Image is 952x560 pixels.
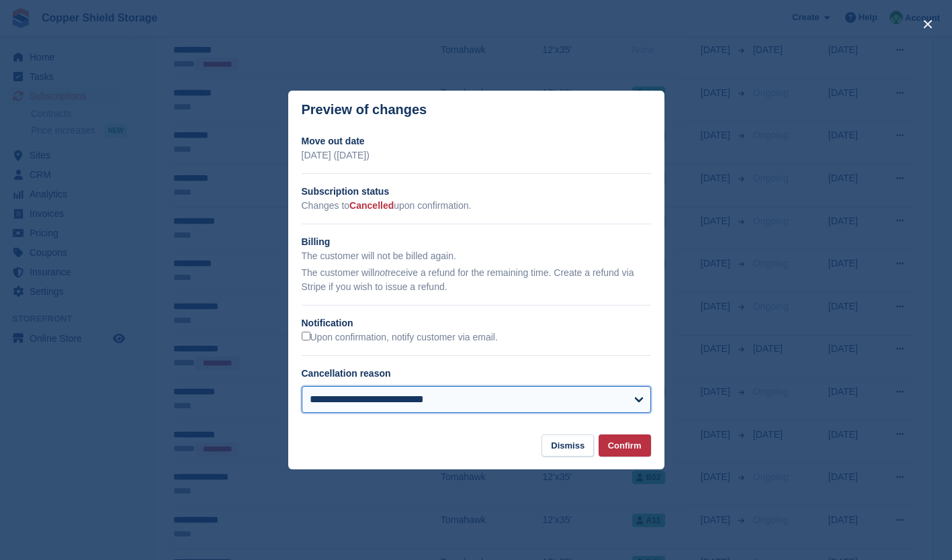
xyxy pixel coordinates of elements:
[917,13,939,35] button: close
[302,332,498,344] label: Upon confirmation, notify customer via email.
[302,368,391,379] label: Cancellation reason
[374,267,387,278] em: not
[302,266,651,294] p: The customer will receive a refund for the remaining time. Create a refund via Stripe if you wish...
[302,102,427,118] p: Preview of changes
[302,332,310,340] input: Upon confirmation, notify customer via email.
[302,199,651,213] p: Changes to upon confirmation.
[302,148,651,162] p: [DATE] ([DATE])
[349,200,394,211] span: Cancelled
[302,134,651,148] h2: Move out date
[302,185,651,199] h2: Subscription status
[302,316,651,330] h2: Notification
[302,249,651,263] p: The customer will not be billed again.
[542,434,594,457] button: Dismiss
[599,434,651,457] button: Confirm
[302,235,651,249] h2: Billing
